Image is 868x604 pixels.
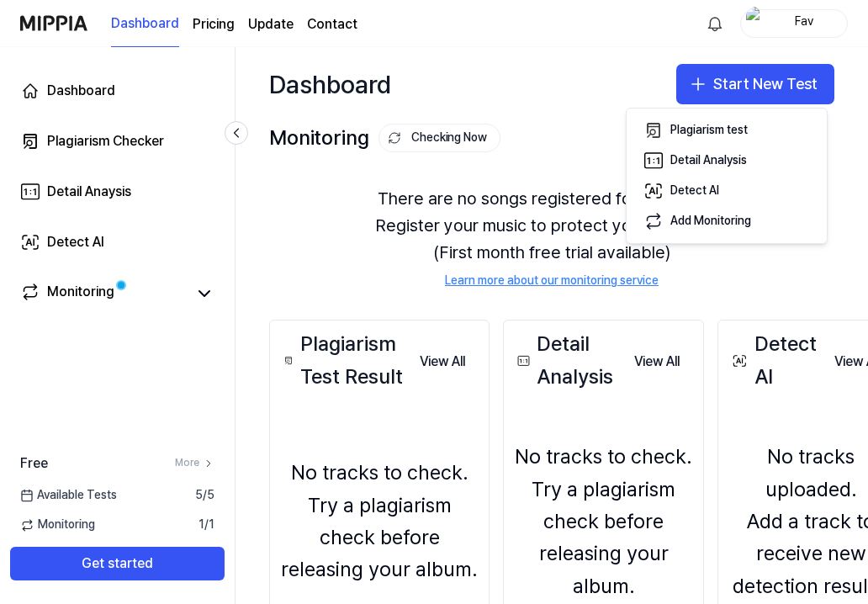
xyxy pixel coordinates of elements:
[20,453,48,474] span: Free
[406,343,479,379] a: View All
[514,441,693,602] div: No tracks to check. Try a plagiarism check before releasing your album.
[670,152,747,169] div: Detail Analysis
[621,345,693,379] button: View All
[248,14,294,34] a: Update
[621,343,693,379] a: View All
[280,457,479,586] div: No tracks to check. Try a plagiarism check before releasing your album.
[406,345,479,379] button: View All
[20,517,95,533] span: Monitoring
[47,282,114,305] div: Monitoring
[20,487,117,504] span: Available Tests
[47,81,115,101] div: Dashboard
[10,71,225,111] a: Dashboard
[633,146,820,176] button: Detail Analysis
[195,487,214,504] span: 5 / 5
[10,172,225,212] a: Detail Anaysis
[47,182,131,202] div: Detail Anaysis
[771,13,837,32] div: Fav
[378,124,500,152] button: Checking Now
[445,273,659,289] a: Learn more about our monitoring service
[10,547,225,580] button: Get started
[20,282,188,305] a: Monitoring
[193,14,235,34] a: Pricing
[269,165,834,310] div: There are no songs registered for monitoring. Register your music to protect your copyright. (Fir...
[670,213,751,230] div: Add Monitoring
[269,122,500,154] div: Monitoring
[740,9,848,38] button: profileFav
[111,1,179,47] a: Dashboard
[705,13,725,34] img: 알림
[676,64,834,104] button: Start New Test
[307,14,357,34] a: Contact
[175,456,214,470] a: More
[746,7,766,40] img: profile
[633,206,820,236] button: Add Monitoring
[280,328,406,393] div: Plagiarism Test Result
[633,176,820,206] button: Detect AI
[47,131,164,151] div: Plagiarism Checker
[10,121,225,162] a: Plagiarism Checker
[728,328,821,393] div: Detect AI
[633,115,820,146] button: Plagiarism test
[514,328,621,393] div: Detail Analysis
[198,517,214,533] span: 1 / 1
[269,64,391,104] div: Dashboard
[10,222,225,262] a: Detect AI
[670,183,719,199] div: Detect AI
[670,122,748,139] div: Plagiarism test
[47,232,104,252] div: Detect AI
